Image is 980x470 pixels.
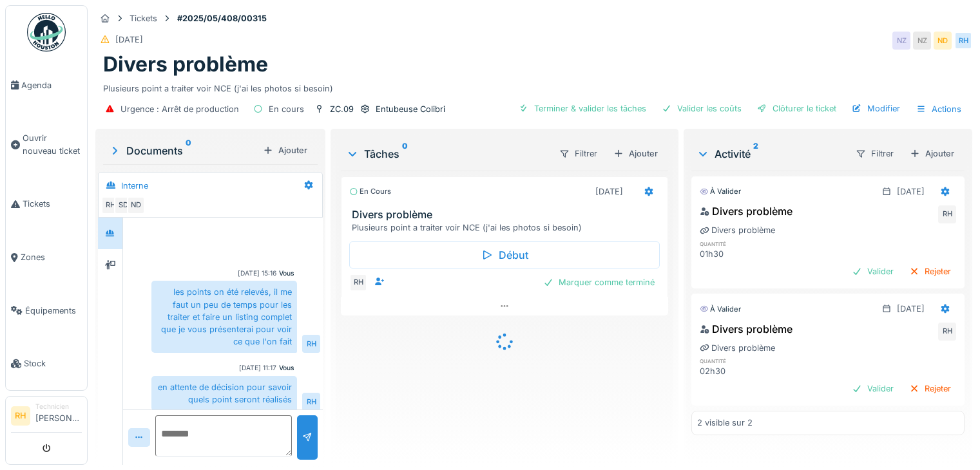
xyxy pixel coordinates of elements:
div: SD [114,196,132,214]
div: RH [302,335,320,353]
div: Début [349,241,660,268]
a: Tickets [6,178,87,231]
img: Badge_color-CXgf-gQk.svg [27,13,66,52]
div: Ajouter [608,145,663,162]
div: Terminer & valider les tâches [514,100,651,117]
div: RH [101,196,119,214]
sup: 0 [186,143,191,158]
div: NZ [892,32,910,50]
div: Plusieurs point a traiter voir NCE (j'ai les photos si besoin) [103,77,965,95]
h6: quantité [700,240,783,248]
div: Tickets [130,12,157,24]
div: Documents [108,143,258,158]
div: Divers problème [700,321,793,337]
a: Ouvrir nouveau ticket [6,112,87,178]
div: [DATE] 15:16 [238,268,276,278]
div: Divers problème [700,224,775,236]
div: ND [127,196,145,214]
div: Valider les coûts [657,100,747,117]
div: Modifier [847,100,905,117]
span: Agenda [21,79,82,91]
div: Filtrer [553,144,603,163]
li: RH [11,406,30,426]
div: ZC.09 [330,103,354,115]
sup: 0 [402,146,408,162]
div: [DATE] 11:17 [239,363,276,373]
div: Divers problème [700,203,793,219]
a: RH Technicien[PERSON_NAME] [11,402,82,433]
div: Ajouter [258,142,312,159]
div: ND [934,32,952,50]
div: Ajouter [905,145,959,162]
div: Vous [279,363,294,373]
div: Entubeuse Colibri [376,103,445,115]
div: Interne [121,180,148,192]
div: les points on été relevés, il me faut un peu de temps pour les traiter et faire un listing comple... [151,281,297,353]
div: [DATE] [897,303,925,315]
div: Actions [910,100,967,118]
a: Équipements [6,284,87,337]
div: Vous [279,268,294,278]
div: Valider [847,263,899,280]
div: Rejeter [904,263,956,280]
span: Ouvrir nouveau ticket [23,132,82,156]
div: Urgence : Arrêt de production [120,103,239,115]
span: Équipements [25,305,82,317]
div: Valider [847,380,899,397]
a: Stock [6,337,87,391]
div: NZ [913,32,931,50]
span: Zones [21,251,82,263]
div: Clôturer le ticket [752,100,841,117]
sup: 2 [753,146,758,162]
div: RH [938,205,956,223]
div: [DATE] [115,33,143,46]
h6: quantité [700,357,783,365]
h1: Divers problème [103,52,268,77]
div: Rejeter [904,380,956,397]
div: 01h30 [700,248,783,260]
div: en attente de décision pour savoir quels point seront réalisés [151,376,297,411]
div: [DATE] [595,185,623,198]
div: Filtrer [850,144,899,163]
h3: Divers problème [352,209,662,221]
div: RH [302,393,320,411]
div: Marquer comme terminé [538,274,660,291]
div: RH [954,32,972,50]
div: Divers problème [700,342,775,354]
a: Agenda [6,59,87,112]
div: RH [938,323,956,341]
div: 02h30 [700,365,783,377]
div: Plusieurs point a traiter voir NCE (j'ai les photos si besoin) [352,221,662,234]
span: Stock [24,357,82,370]
div: En cours [269,103,304,115]
li: [PERSON_NAME] [35,402,82,429]
div: 2 visible sur 2 [697,417,753,429]
span: Tickets [23,198,82,210]
a: Zones [6,230,87,284]
div: Technicien [35,402,82,411]
div: À valider [700,186,741,197]
div: Tâches [346,146,548,162]
strong: #2025/05/408/00315 [172,12,272,24]
div: Activité [697,146,845,162]
div: À valider [700,304,741,315]
div: [DATE] [897,185,925,198]
div: En cours [349,186,391,197]
div: RH [349,274,367,292]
